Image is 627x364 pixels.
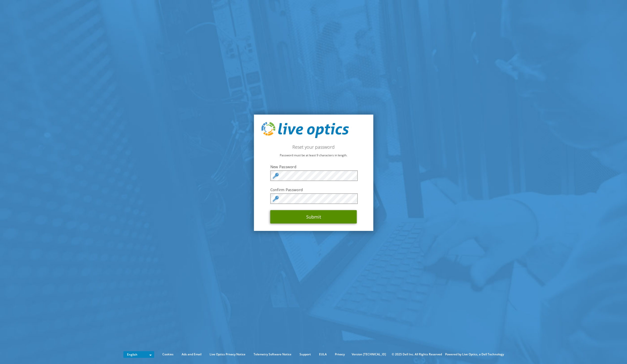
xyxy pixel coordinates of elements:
[159,352,177,357] a: Cookies
[261,144,366,150] h2: Reset your password
[389,352,444,357] li: © 2025 Dell Inc. All Rights Reserved
[270,164,357,169] label: New Password
[261,153,366,158] p: Password must be at least 9 characters in length.
[206,352,249,357] a: Live Optics Privacy Notice
[261,122,349,138] img: live_optics_svg.svg
[349,352,389,357] li: Version [TECHNICAL_ID]
[315,352,330,357] a: EULA
[445,352,504,357] li: Powered by Live Optics, a Dell Technology
[178,352,205,357] a: Ads and Email
[250,352,295,357] a: Telemetry Software Notice
[270,187,357,192] label: Confirm Password
[270,210,357,223] button: Submit
[296,352,315,357] a: Support
[331,352,348,357] a: Privacy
